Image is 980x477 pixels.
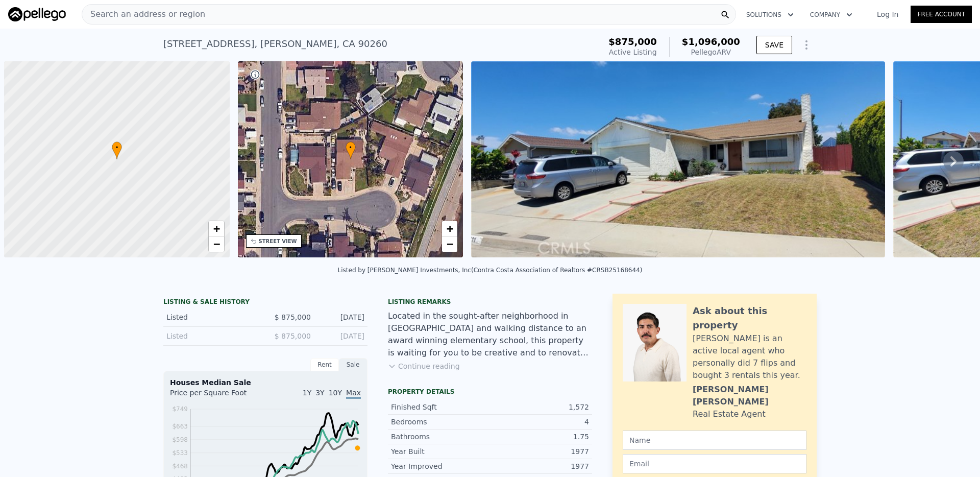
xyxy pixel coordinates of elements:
[172,449,188,457] tspan: $533
[82,8,205,20] span: Search an address or region
[8,7,66,21] img: Pellego
[319,331,364,341] div: [DATE]
[608,36,657,47] span: $875,000
[275,313,311,321] span: $ 875,000
[209,221,224,236] a: Zoom in
[391,461,490,471] div: Year Improved
[442,221,457,236] a: Zoom in
[911,6,972,23] a: Free Account
[388,298,592,306] div: Listing remarks
[209,236,224,252] a: Zoom out
[310,358,339,371] div: Rent
[490,417,589,427] div: 4
[275,332,311,340] span: $ 875,000
[172,406,188,413] tspan: $749
[623,431,806,450] input: Name
[388,310,592,359] div: Located in the sought-after neighborhood in [GEOGRAPHIC_DATA] and walking distance to an award wi...
[329,389,342,397] span: 10Y
[490,461,589,471] div: 1977
[319,312,364,322] div: [DATE]
[112,143,122,152] span: •
[391,417,490,427] div: Bedrooms
[163,37,387,51] div: [STREET_ADDRESS] , [PERSON_NAME] , CA 90260
[609,48,657,56] span: Active Listing
[490,446,589,457] div: 1977
[391,432,490,442] div: Bathrooms
[490,402,589,412] div: 1,572
[170,388,265,404] div: Price per Square Foot
[693,332,806,381] div: [PERSON_NAME] is an active local agent who personally did 7 flips and bought 3 rentals this year.
[471,61,885,257] img: Sale: 167277248 Parcel: 52311848
[112,141,122,159] div: •
[682,36,740,47] span: $1,096,000
[693,408,766,420] div: Real Estate Agent
[442,236,457,252] a: Zoom out
[213,222,219,235] span: +
[172,423,188,430] tspan: $663
[170,377,361,388] div: Houses Median Sale
[623,454,806,473] input: Email
[447,222,453,235] span: +
[259,237,297,245] div: STREET VIEW
[796,35,817,55] button: Show Options
[338,267,643,274] div: Listed by [PERSON_NAME] Investments, Inc (Contra Costa Association of Realtors #CRSB25168644)
[163,298,367,308] div: LISTING & SALE HISTORY
[693,384,806,408] div: [PERSON_NAME] [PERSON_NAME]
[166,312,257,322] div: Listed
[802,6,861,24] button: Company
[303,389,311,397] span: 1Y
[172,436,188,443] tspan: $598
[388,388,592,396] div: Property details
[315,389,324,397] span: 3Y
[490,432,589,442] div: 1.75
[756,36,792,54] button: SAVE
[738,6,802,24] button: Solutions
[346,141,356,159] div: •
[682,47,740,57] div: Pellego ARV
[865,9,911,19] a: Log In
[447,237,453,250] span: −
[388,361,460,371] button: Continue reading
[693,304,806,332] div: Ask about this property
[346,389,361,399] span: Max
[166,331,257,341] div: Listed
[213,237,219,250] span: −
[172,463,188,470] tspan: $468
[346,143,356,152] span: •
[391,402,490,412] div: Finished Sqft
[391,446,490,457] div: Year Built
[339,358,367,371] div: Sale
